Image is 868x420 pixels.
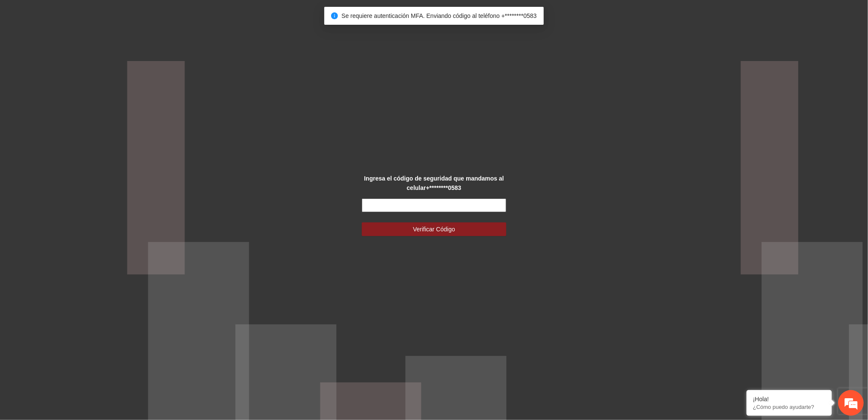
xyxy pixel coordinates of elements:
div: ¡Hola! [753,396,825,402]
span: Se requiere autenticación MFA. Enviando código al teléfono +********0583 [341,12,536,19]
span: Verificar Código [413,225,455,234]
span: info-circle [331,12,338,19]
button: Verificar Código [362,222,507,236]
strong: Ingresa el código de seguridad que mandamos al celular +********0583 [364,175,504,191]
p: ¿Cómo puedo ayudarte? [753,404,825,410]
